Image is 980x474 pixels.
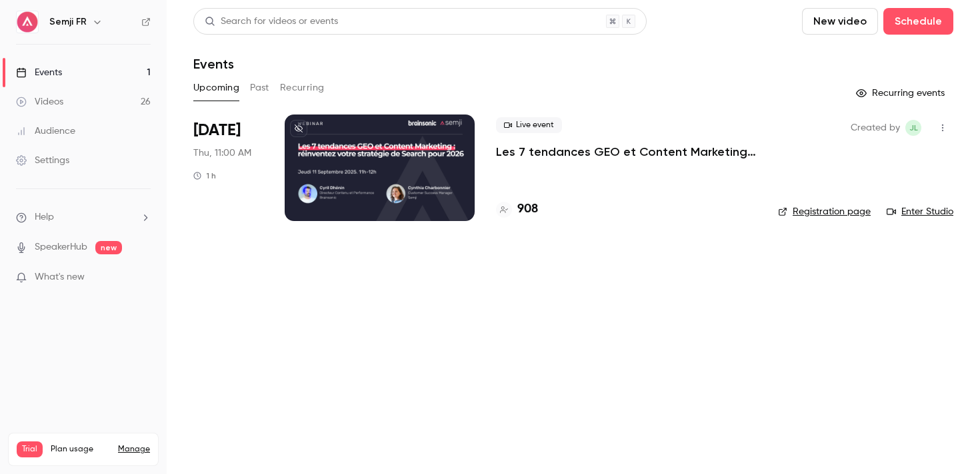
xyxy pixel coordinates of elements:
span: Thu, 11:00 AM [193,146,251,160]
span: Created by [851,120,900,136]
button: Schedule [883,8,953,35]
h4: 908 [517,200,538,218]
span: new [95,241,122,254]
span: Trial [17,441,43,457]
button: Recurring events [850,83,953,104]
a: SpeakerHub [35,240,87,254]
a: Registration page [778,205,871,218]
div: Audience [16,124,75,138]
div: 1 h [193,170,216,181]
span: [DATE] [193,120,241,141]
button: Recurring [280,77,325,99]
span: What's new [35,270,85,284]
div: Settings [16,154,69,167]
button: Upcoming [193,77,239,99]
button: Past [250,77,269,99]
span: JL [909,120,918,136]
a: Manage [118,444,150,455]
li: help-dropdown-opener [16,210,151,224]
div: Search for videos or events [205,15,338,29]
a: Enter Studio [887,205,953,218]
button: New video [802,8,878,35]
div: Events [16,66,62,79]
iframe: Noticeable Trigger [135,272,151,284]
a: Les 7 tendances GEO et Content Marketing : réinventez votre stratégie de Search pour 2026 [496,144,757,160]
span: Plan usage [51,444,110,455]
img: Semji FR [17,11,38,33]
span: Help [35,210,54,224]
div: Videos [16,95,63,109]
div: Sep 11 Thu, 11:00 AM (Europe/Paris) [193,115,263,221]
span: Jeanne Laboisse [905,120,921,136]
h1: Events [193,56,234,72]
span: Live event [496,117,562,133]
a: 908 [496,200,538,218]
h6: Semji FR [49,15,87,29]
